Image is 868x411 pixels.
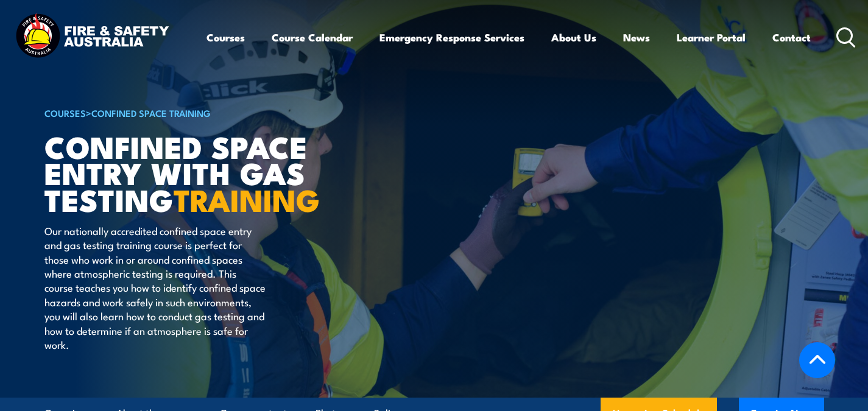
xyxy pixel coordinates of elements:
[206,21,245,54] a: Courses
[272,21,353,54] a: Course Calendar
[44,133,345,212] h1: Confined Space Entry with Gas Testing
[379,21,524,54] a: Emergency Response Services
[44,223,267,352] p: Our nationally accredited confined space entry and gas testing training course is perfect for tho...
[174,175,320,222] strong: TRAINING
[91,106,211,119] a: Confined Space Training
[44,105,345,120] h6: >
[551,21,596,54] a: About Us
[772,21,811,54] a: Contact
[623,21,650,54] a: News
[677,21,746,54] a: Learner Portal
[44,106,86,119] a: COURSES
